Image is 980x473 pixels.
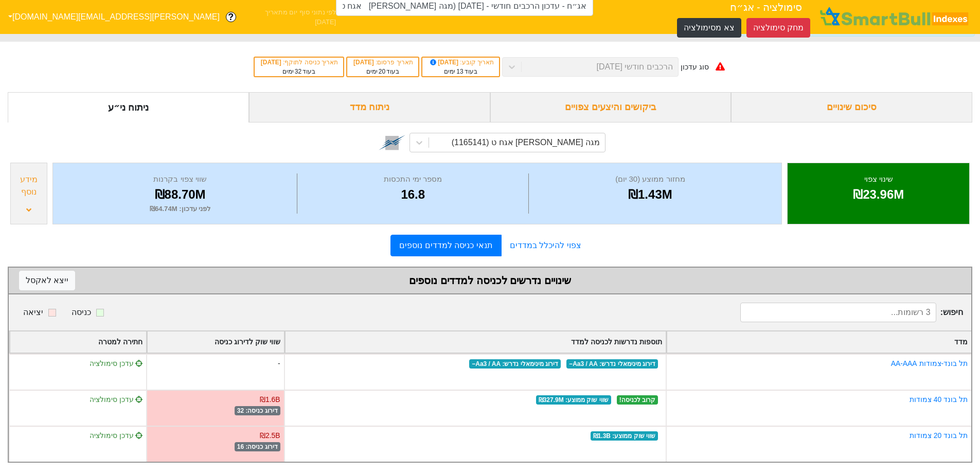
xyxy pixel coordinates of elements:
span: [DATE] [261,59,283,66]
div: Toggle SortBy [667,331,971,353]
span: חיפוש : [740,303,963,322]
span: עדכן סימולציה [90,395,143,404]
div: ביקושים והיצעים צפויים [490,92,732,122]
span: שווי שוק ממוצע : ₪327.9M [536,395,611,405]
div: כניסה [72,306,91,319]
div: מידע נוסף [13,173,44,198]
span: [DATE] [353,59,376,66]
span: דירוג כניסה: 32 [235,406,280,415]
button: מחק סימולציה [746,18,810,38]
span: דירוג כניסה: 16 [235,442,280,451]
span: 13 [456,68,463,75]
span: [DATE] [429,59,460,66]
div: - [146,354,283,390]
div: שווי צפוי בקרנות [66,173,294,185]
div: בעוד ימים [427,67,494,76]
div: יציאה [23,306,43,319]
span: עדכן סימולציה [90,431,143,440]
img: SmartBull [818,7,972,27]
span: 20 [379,68,385,75]
div: סוג עדכון [681,62,709,73]
button: ייצא לאקסל [19,271,75,290]
span: שווי שוק ממוצע : ₪1.3B [591,431,658,441]
div: Toggle SortBy [147,331,283,353]
a: תל בונד 40 צמודות [910,395,968,404]
span: דירוג מינימאלי נדרש : Aa3 / AA− [566,359,658,369]
div: מחזור ממוצע (30 יום) [531,173,769,185]
button: צא מסימולציה [677,18,741,38]
div: ניתוח מדד [249,92,490,122]
div: מספר ימי התכסות [300,173,526,185]
div: בעוד ימים [260,67,338,76]
a: תל בונד 20 צמודות [910,431,968,440]
div: שינוי צפוי [800,173,956,185]
div: ₪1.6B [260,394,280,405]
span: ? [228,10,234,24]
img: tase link [379,129,405,156]
span: 32 [295,68,301,75]
div: תאריך פרסום : [352,58,413,67]
div: ₪2.5B [260,430,280,441]
div: ₪1.43M [531,185,769,204]
div: מגה [PERSON_NAME] אגח ט (1165141) [452,136,600,149]
a: צפוי להיכלל במדדים [502,235,590,256]
span: לפי נתוני סוף יום מתאריך [DATE] [242,7,336,27]
div: תאריך כניסה לתוקף : [260,58,338,67]
div: ₪23.96M [800,185,956,204]
div: תאריך קובע : [427,58,494,67]
div: 16.8 [300,185,526,204]
div: סיכום שינויים [731,92,972,122]
div: ₪88.70M [66,185,294,204]
div: לפני עדכון : ₪64.74M [66,204,294,214]
a: תנאי כניסה למדדים נוספים [390,235,501,256]
span: דירוג מינימאלי נדרש : Aa3 / AA− [469,359,561,369]
div: Toggle SortBy [10,331,146,353]
input: 3 רשומות... [740,303,936,322]
span: עדכן סימולציה [90,359,143,367]
div: שינויים נדרשים לכניסה למדדים נוספים [19,273,961,288]
div: ניתוח ני״ע [8,92,249,122]
a: תל בונד-צמודות AA-AAA [891,359,968,367]
div: בעוד ימים [352,67,413,76]
div: Toggle SortBy [285,331,666,353]
span: קרוב לכניסה! [617,395,658,405]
